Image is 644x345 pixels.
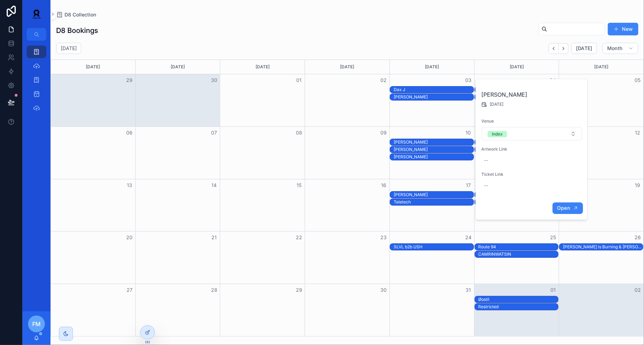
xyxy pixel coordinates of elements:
div: [PERSON_NAME] [394,154,474,160]
div: [DATE] [52,60,134,74]
button: Month [603,43,638,54]
div: [PERSON_NAME] [394,139,474,145]
div: Aaron Hibell [394,139,474,145]
button: 01 [295,76,303,84]
button: 19 [633,181,642,189]
button: Select Button [482,127,582,140]
div: Dax J [394,87,474,93]
button: 31 [464,286,473,294]
button: 10 [464,129,473,137]
button: 29 [126,76,134,84]
button: 22 [295,233,303,242]
div: [DATE] [137,60,219,74]
button: 30 [210,76,218,84]
button: 17 [464,181,473,189]
div: SLVL b2b USH [394,244,474,250]
div: [DATE] [221,60,304,74]
div: Enzo is Burning & Murphy's Law [563,244,643,250]
div: -- [484,158,488,163]
button: 03 [464,76,473,84]
button: Back [549,43,559,54]
button: 02 [633,286,642,294]
h2: [PERSON_NAME] [481,90,582,99]
span: Month [607,45,623,51]
button: 23 [379,233,388,242]
div: Teletech [394,199,474,205]
div: [PERSON_NAME] [394,94,474,100]
button: 29 [295,286,303,294]
div: Restricted [479,304,558,310]
button: Next [559,43,569,54]
button: 14 [210,181,218,189]
span: Open [557,205,570,211]
button: 12 [633,129,642,137]
button: 25 [549,233,557,242]
div: CAMRINWATSIN [479,251,558,257]
span: Venue [481,118,582,124]
button: 06 [126,129,134,137]
span: Artwork Link [481,146,582,152]
button: [DATE] [571,43,597,54]
button: 01 [549,286,557,294]
div: [PERSON_NAME] is Burning & [PERSON_NAME] Law [563,244,643,250]
div: [DATE] [476,60,558,74]
button: 27 [126,286,134,294]
div: [DATE] [560,60,643,74]
div: SLVL b2b USH [394,244,474,250]
button: 15 [295,181,303,189]
button: 04 [549,76,557,84]
button: 07 [210,129,218,137]
div: [DATE] [391,60,473,74]
button: 20 [126,233,134,242]
div: Kolter [394,146,474,153]
button: 02 [379,76,388,84]
span: FM [32,320,41,328]
div: Øostil [479,296,558,303]
div: [PERSON_NAME] [394,192,474,198]
div: [PERSON_NAME] [394,147,474,152]
span: D8 Collection [65,11,96,18]
img: App logo [28,8,45,20]
span: [DATE] [576,45,592,51]
button: 09 [379,129,388,137]
div: Route 94 [479,244,558,250]
span: [DATE] [490,102,503,107]
button: New [608,23,638,35]
h2: [DATE] [61,45,77,52]
div: Restricted [479,304,558,310]
button: 16 [379,181,388,189]
div: CAMRINWATSIN [479,251,558,257]
div: Dax J [394,87,474,92]
div: [DATE] [306,60,388,74]
div: Month View [50,60,644,337]
div: Øostil [479,297,558,302]
button: 21 [210,233,218,242]
button: 30 [379,286,388,294]
h1: D8 Bookings [56,26,98,35]
a: D8 Collection [56,11,96,18]
button: 26 [633,233,642,242]
div: Nick Warren [394,192,474,198]
button: 28 [210,286,218,294]
button: Open [553,202,583,214]
button: 08 [295,129,303,137]
button: 05 [633,76,642,84]
div: Paul Van Dyk [394,94,474,100]
div: Index [492,131,503,137]
div: scrollable content [22,41,50,123]
span: Ticket Link [481,172,582,177]
button: 13 [126,181,134,189]
div: Teletech [394,199,474,205]
button: 24 [464,233,473,242]
div: Oscar Mulero [394,154,474,160]
div: -- [484,183,488,188]
div: Route 94 [479,244,558,250]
